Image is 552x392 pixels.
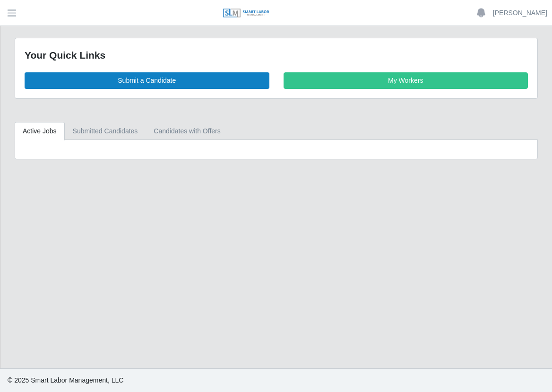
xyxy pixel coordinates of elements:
div: Your Quick Links [25,48,528,63]
a: Submitted Candidates [65,122,146,140]
a: Submit a Candidate [25,72,269,89]
img: SLM Logo [223,8,270,18]
span: © 2025 Smart Labor Management, LLC [8,376,123,384]
a: My Workers [284,72,528,89]
a: Active Jobs [15,122,65,140]
a: Candidates with Offers [146,122,228,140]
a: [PERSON_NAME] [493,8,547,18]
